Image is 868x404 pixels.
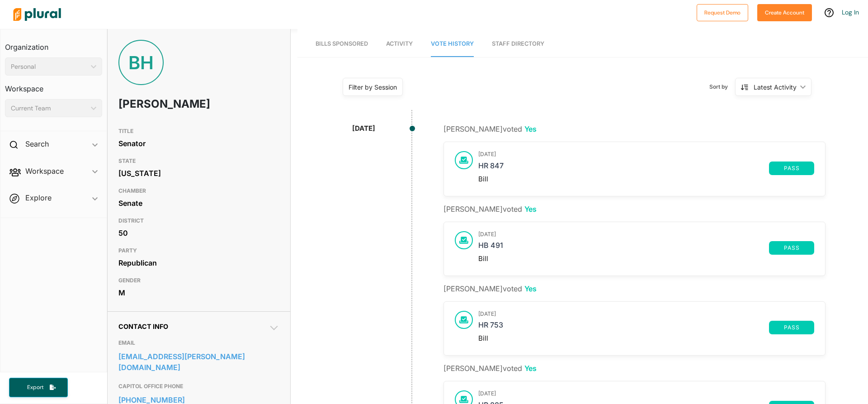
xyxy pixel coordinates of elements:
[524,364,537,373] span: Yes
[478,255,814,263] div: Bill
[774,325,809,330] span: pass
[478,175,814,183] div: Bill
[524,124,537,133] span: Yes
[697,4,748,21] button: Request Demo
[352,124,375,134] div: [DATE]
[754,82,797,92] div: Latest Activity
[478,162,769,175] a: HR 847
[9,378,68,397] button: Export
[478,321,769,334] a: HR 753
[478,151,814,157] h3: [DATE]
[316,40,368,47] span: Bills Sponsored
[443,364,537,373] span: [PERSON_NAME] voted
[5,34,102,54] h3: Organization
[118,350,279,374] a: [EMAIL_ADDRESS][PERSON_NAME][DOMAIN_NAME]
[118,185,279,196] h3: CHAMBER
[478,390,814,397] h3: [DATE]
[118,337,279,348] h3: EMAIL
[118,196,279,210] div: Senate
[431,31,474,57] a: Vote History
[774,166,809,171] span: pass
[478,311,814,317] h3: [DATE]
[492,31,544,57] a: Staff Directory
[524,204,537,214] span: Yes
[118,156,279,166] h3: STATE
[443,124,537,133] span: [PERSON_NAME] voted
[118,256,279,270] div: Republican
[118,286,279,299] div: M
[443,284,537,293] span: [PERSON_NAME] voted
[478,334,814,342] div: Bill
[386,40,413,47] span: Activity
[478,241,769,255] a: HB 491
[118,166,279,180] div: [US_STATE]
[118,215,279,226] h3: DISTRICT
[118,126,279,137] h3: TITLE
[118,40,164,85] div: BH
[431,40,474,47] span: Vote History
[524,284,537,293] span: Yes
[709,83,735,91] span: Sort by
[11,62,87,71] div: Personal
[774,245,809,251] span: pass
[118,226,279,240] div: 50
[25,139,49,149] h2: Search
[118,323,168,330] span: Contact Info
[118,245,279,256] h3: PARTY
[5,76,102,95] h3: Workspace
[11,104,87,113] div: Current Team
[21,384,50,391] span: Export
[478,231,814,238] h3: [DATE]
[842,8,859,16] a: Log In
[316,31,368,57] a: Bills Sponsored
[349,82,397,92] div: Filter by Session
[118,90,215,118] h1: [PERSON_NAME]
[118,137,279,150] div: Senator
[386,31,413,57] a: Activity
[118,381,279,392] h3: CAPITOL OFFICE PHONE
[757,7,812,17] a: Create Account
[697,7,748,17] a: Request Demo
[443,204,537,214] span: [PERSON_NAME] voted
[118,275,279,286] h3: GENDER
[757,4,812,21] button: Create Account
